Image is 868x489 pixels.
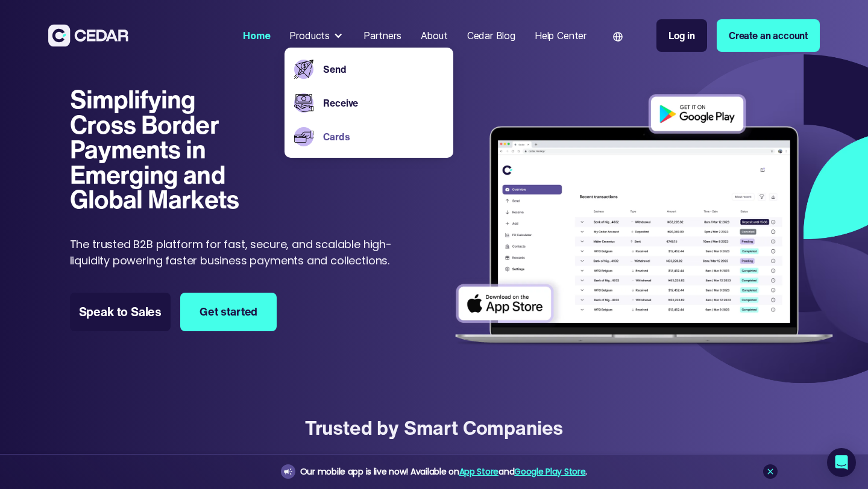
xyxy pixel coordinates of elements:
h1: Simplifying Cross Border Payments in Emerging and Global Markets [70,87,267,212]
a: Log in [656,19,707,52]
div: Log in [668,28,695,43]
a: Receive [323,96,444,110]
nav: Products [285,48,453,158]
a: Create an account [717,19,820,52]
a: Speak to Sales [70,293,171,331]
div: Products [285,23,349,48]
a: Help Center [530,22,591,49]
div: Cedar Blog [467,28,515,43]
p: The trusted B2B platform for fast, secure, and scalable high-liquidity powering faster business p... [70,236,398,269]
a: Get started [180,293,277,331]
a: About [416,22,453,49]
div: Products [289,28,330,43]
a: Cedar Blog [462,22,520,49]
img: world icon [613,32,623,42]
a: Partners [359,22,406,49]
a: Send [323,62,444,76]
div: About [421,28,448,43]
div: Home [243,28,270,43]
div: Partners [363,28,401,43]
div: Open Intercom Messenger [827,448,856,477]
div: Help Center [535,28,587,43]
img: Dashboard of transactions [447,87,841,355]
a: Home [238,22,275,49]
a: Cards [323,129,444,144]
